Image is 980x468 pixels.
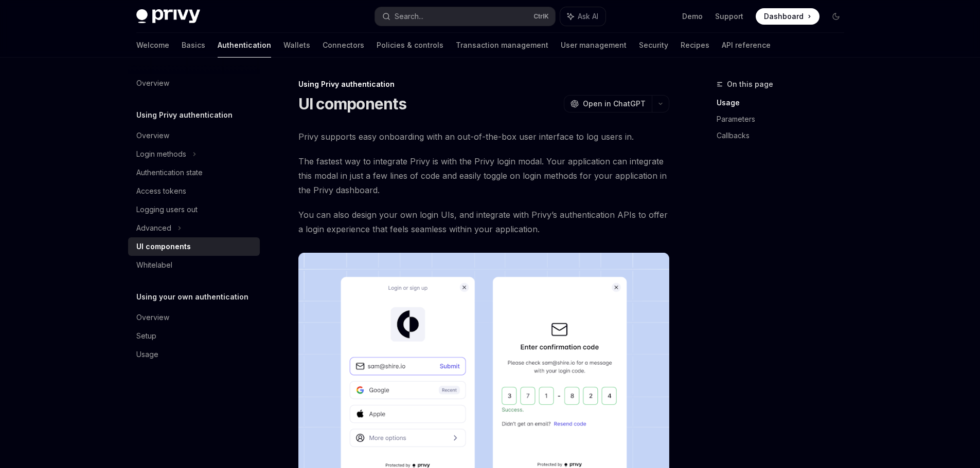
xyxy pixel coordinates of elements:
[128,345,260,364] a: Usage
[136,185,186,197] div: Access tokens
[136,166,203,179] div: Authentication state
[717,111,852,127] a: Parameters
[128,327,260,345] a: Setup
[136,9,200,24] img: dark logo
[298,154,669,197] span: The fastest way to integrate Privy is with the Privy login modal. Your application can integrate ...
[323,33,364,58] a: Connectors
[560,7,605,26] button: Ask AI
[136,330,156,342] div: Setup
[298,79,669,89] div: Using Privy authentication
[828,8,844,25] button: Toggle dark mode
[128,256,260,274] a: Whitelabel
[564,95,652,113] button: Open in ChatGPT
[756,8,819,25] a: Dashboard
[128,200,260,219] a: Logging users out
[136,148,186,160] div: Login methods
[377,33,443,58] a: Policies & controls
[136,222,171,234] div: Advanced
[717,95,852,111] a: Usage
[136,33,169,58] a: Welcome
[681,33,709,58] a: Recipes
[533,12,549,21] span: Ctrl K
[715,11,743,22] a: Support
[128,182,260,200] a: Access tokens
[682,11,703,22] a: Demo
[578,11,598,22] span: Ask AI
[128,308,260,327] a: Overview
[298,208,669,236] span: You can also design your own login UIs, and integrate with Privy’s authentication APIs to offer a...
[136,259,172,271] div: Whitelabel
[136,291,248,303] h5: Using your own authentication
[128,74,260,92] a: Overview
[727,78,773,90] span: On this page
[136,203,198,216] div: Logging users out
[283,33,310,58] a: Wallets
[456,33,548,58] a: Transaction management
[764,11,804,22] span: Dashboard
[375,7,555,26] button: Search...CtrlK
[717,127,852,144] a: Callbacks
[136,77,169,89] div: Overview
[128,237,260,256] a: UI components
[395,10,423,23] div: Search...
[639,33,668,58] a: Security
[136,348,158,361] div: Usage
[128,163,260,182] a: Authentication state
[298,129,669,144] span: Privy supports easy onboarding with an out-of-the-box user interface to log users in.
[136,240,191,253] div: UI components
[136,311,169,324] div: Overview
[136,129,169,142] div: Overview
[218,33,271,58] a: Authentication
[561,33,627,58] a: User management
[182,33,205,58] a: Basics
[298,95,406,113] h1: UI components
[722,33,771,58] a: API reference
[128,126,260,145] a: Overview
[583,99,646,109] span: Open in ChatGPT
[136,109,233,121] h5: Using Privy authentication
